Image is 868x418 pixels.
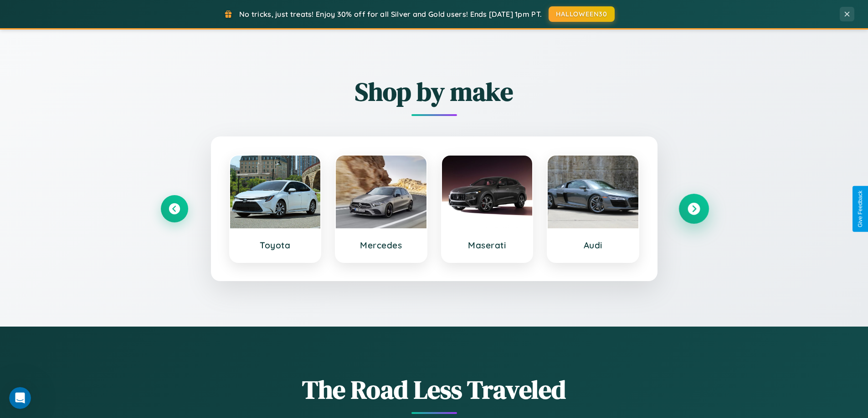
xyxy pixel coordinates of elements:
h1: The Road Less Traveled [161,372,708,407]
iframe: Intercom live chat [9,387,31,409]
div: Give Feedback [857,191,863,227]
h3: Audi [557,240,629,251]
h3: Mercedes [345,240,417,251]
h3: Maserati [451,240,524,251]
h3: Toyota [239,240,312,251]
h2: Shop by make [161,74,708,109]
button: HALLOWEEN30 [549,6,615,22]
span: No tricks, just treats! Enjoy 30% off for all Silver and Gold users! Ends [DATE] 1pm PT. [239,10,542,19]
